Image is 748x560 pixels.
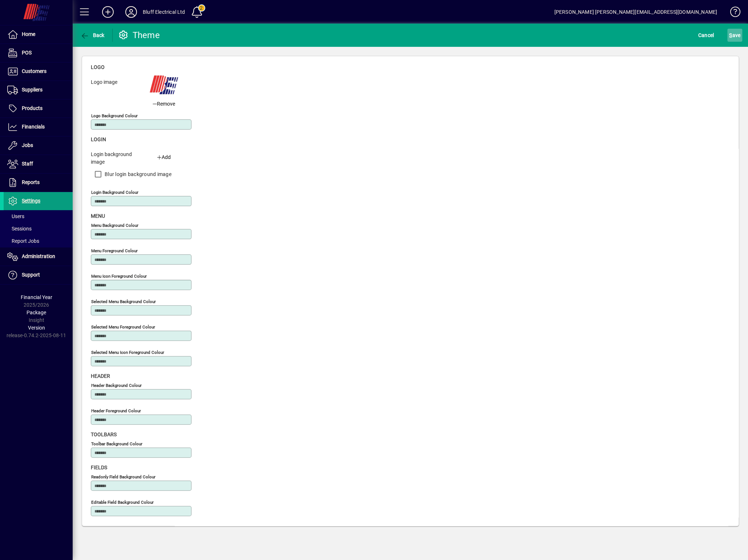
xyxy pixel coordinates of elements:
[727,29,742,42] button: Save
[22,161,33,167] span: Staff
[22,198,40,204] span: Settings
[27,310,46,315] span: Package
[4,266,73,284] a: Support
[91,432,117,437] span: Toolbars
[7,213,24,219] span: Users
[4,44,73,62] a: POS
[4,118,73,136] a: Financials
[78,29,106,42] button: Back
[7,238,39,244] span: Report Jobs
[91,441,142,446] mat-label: Toolbar background colour
[22,272,40,278] span: Support
[4,173,73,192] a: Reports
[91,500,154,505] mat-label: Editable field background colour
[21,294,52,300] span: Financial Year
[96,5,120,19] button: Add
[80,32,105,38] span: Back
[85,78,141,107] label: Logo image
[4,210,73,222] a: Users
[91,248,138,253] mat-label: Menu foreground colour
[554,6,717,18] div: [PERSON_NAME] [PERSON_NAME][EMAIL_ADDRESS][DOMAIN_NAME]
[150,94,178,107] button: Remove
[143,6,185,18] div: Bluff Electrical Ltd
[91,465,107,470] span: Fields
[4,235,73,247] a: Report Jobs
[91,350,164,355] mat-label: Selected menu icon foreground colour
[4,222,73,235] a: Sessions
[146,151,181,164] button: Add
[4,81,73,99] a: Suppliers
[729,29,740,41] span: ave
[91,274,147,279] mat-label: Menu icon foreground colour
[120,5,143,19] button: Profile
[91,223,138,228] mat-label: Menu background colour
[4,248,73,266] a: Administration
[85,151,141,166] label: Login background image
[4,25,73,44] a: Home
[91,64,105,70] span: Logo
[22,105,43,111] span: Products
[91,408,141,413] mat-label: Header foreground colour
[7,226,32,232] span: Sessions
[91,136,106,142] span: Login
[698,29,714,41] span: Cancel
[146,154,181,161] div: Add
[91,299,156,304] mat-label: Selected menu background colour
[91,373,110,379] span: Header
[153,100,175,108] span: Remove
[22,50,32,56] span: POS
[22,124,45,130] span: Financials
[118,29,160,41] div: Theme
[73,29,113,42] app-page-header-button: Back
[91,383,142,388] mat-label: Header background colour
[22,142,33,148] span: Jobs
[22,179,40,185] span: Reports
[696,29,716,42] button: Cancel
[91,190,138,195] mat-label: Login background colour
[724,1,739,25] a: Knowledge Base
[91,324,155,330] mat-label: Selected menu foreground colour
[22,87,43,93] span: Suppliers
[91,474,155,479] mat-label: Readonly field background colour
[4,136,73,155] a: Jobs
[729,32,732,38] span: S
[103,171,171,178] label: Blur login background image
[22,253,55,259] span: Administration
[4,155,73,173] a: Staff
[91,213,105,219] span: Menu
[4,62,73,81] a: Customers
[22,31,35,37] span: Home
[91,113,138,118] mat-label: Logo background colour
[28,325,45,331] span: Version
[22,68,47,74] span: Customers
[4,99,73,118] a: Products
